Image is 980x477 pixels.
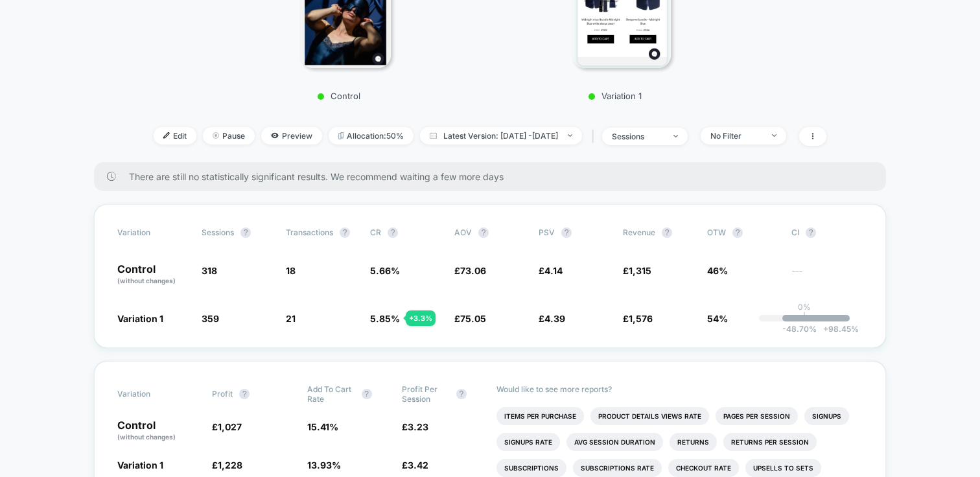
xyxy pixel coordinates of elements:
span: 73.06 [460,265,486,276]
span: | [589,127,602,146]
span: £ [212,460,242,471]
img: end [568,134,572,137]
img: calendar [430,132,437,139]
span: 359 [202,313,219,324]
p: Would like to see more reports? [496,384,863,394]
span: Revenue [623,227,655,237]
span: 3.23 [408,421,428,432]
li: Signups Rate [496,433,560,451]
span: 13.93 % [307,460,341,471]
li: Checkout Rate [668,459,739,477]
button: ? [478,227,489,238]
span: 4.14 [544,265,563,276]
span: Latest Version: [DATE] - [DATE] [420,127,582,145]
p: Control [226,91,452,101]
p: Control [117,264,189,286]
span: 1,027 [218,421,242,432]
img: end [772,134,776,137]
span: £ [623,265,651,276]
div: No Filter [710,131,762,141]
div: sessions [612,132,664,141]
li: Product Details Views Rate [590,407,709,425]
span: Preview [261,127,322,145]
li: Avg Session Duration [566,433,663,451]
p: | [803,312,806,321]
span: 75.05 [460,313,486,324]
span: (without changes) [117,277,176,285]
span: Transactions [286,227,333,237]
p: Control [117,420,199,442]
button: ? [239,389,250,399]
span: Allocation: 50% [329,127,414,145]
span: 1,228 [218,460,242,471]
div: + 3.3 % [406,310,436,326]
img: rebalance [338,132,344,139]
button: ? [732,227,743,238]
span: Pause [203,127,255,145]
span: £ [539,265,563,276]
li: Items Per Purchase [496,407,584,425]
button: ? [662,227,672,238]
li: Upsells to Sets [745,459,821,477]
span: 318 [202,265,217,276]
button: ? [806,227,816,238]
span: £ [539,313,565,324]
span: 4.39 [544,313,565,324]
span: 5.66 % [370,265,400,276]
button: ? [388,227,398,238]
span: AOV [454,227,472,237]
li: Signups [804,407,849,425]
span: 54% [707,313,728,324]
img: edit [163,132,170,139]
span: There are still no statistically significant results. We recommend waiting a few more days [129,171,860,182]
span: -48.70 % [782,324,817,334]
span: + [823,324,828,334]
p: 0% [798,302,811,312]
span: Profit [212,389,233,399]
span: Variation [117,384,189,404]
span: 15.41 % [307,421,338,432]
span: £ [212,421,242,432]
span: CR [370,227,381,237]
span: 5.85 % [370,313,400,324]
span: Variation 1 [117,313,163,324]
button: ? [362,389,372,399]
span: --- [791,267,863,286]
span: (without changes) [117,433,176,441]
span: CI [791,227,863,238]
span: Sessions [202,227,234,237]
span: 3.42 [408,460,428,471]
span: 18 [286,265,296,276]
span: Add To Cart Rate [307,384,355,404]
span: OTW [707,227,778,238]
button: ? [240,227,251,238]
li: Returns [670,433,717,451]
button: ? [340,227,350,238]
img: end [673,135,678,137]
span: 1,576 [629,313,653,324]
span: 1,315 [629,265,651,276]
span: 98.45 % [817,324,859,334]
span: Variation [117,227,189,238]
span: £ [402,421,428,432]
img: end [213,132,219,139]
li: Subscriptions [496,459,566,477]
p: Variation 1 [502,91,729,101]
button: ? [561,227,572,238]
span: £ [402,460,428,471]
li: Returns Per Session [723,433,817,451]
span: 46% [707,265,728,276]
span: PSV [539,227,555,237]
span: Variation 1 [117,460,163,471]
span: £ [454,313,486,324]
li: Pages Per Session [716,407,798,425]
span: £ [623,313,653,324]
span: Edit [154,127,196,145]
span: 21 [286,313,296,324]
span: £ [454,265,486,276]
li: Subscriptions Rate [573,459,662,477]
span: Profit Per Session [402,384,450,404]
button: ? [456,389,467,399]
